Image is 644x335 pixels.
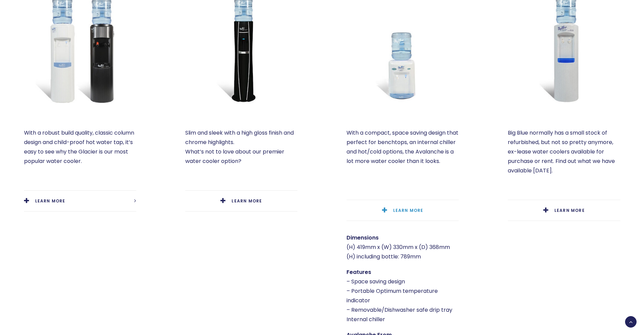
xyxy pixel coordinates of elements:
p: With a robust build quality, classic column design and child-proof hot water tap, it’s easy to se... [24,128,136,166]
strong: Dimensions [347,234,379,242]
p: With a compact, space saving design that perfect for benchtops, an internal chiller and hot/cold ... [347,128,459,166]
iframe: Chatbot [599,290,635,326]
p: (H) 419mm x (W) 330mm x (D) 368mm (H) including bottle: 789mm [347,233,459,261]
a: LEARN MORE [508,200,620,221]
span: LEARN MORE [393,207,424,213]
span: LEARN MORE [232,198,262,204]
p: Slim and sleek with a high gloss finish and chrome highlights. What’s not to love about our premi... [185,128,297,166]
a: LEARN MORE [24,191,136,211]
a: LEARN MORE [347,200,459,221]
span: LEARN MORE [554,207,585,213]
strong: Features [347,268,371,276]
p: Big Blue normally has a small stock of refurbished, but not so pretty anymore, ex-lease water coo... [508,128,620,175]
span: LEARN MORE [35,198,66,204]
a: LEARN MORE [185,191,297,211]
p: – Space saving design – Portable Optimum temperature indicator – Removable/Dishwasher safe drip t... [347,268,459,324]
